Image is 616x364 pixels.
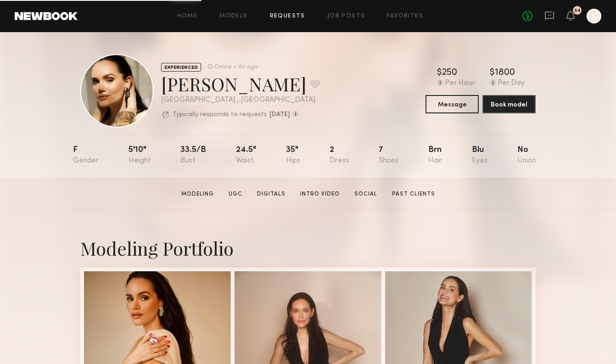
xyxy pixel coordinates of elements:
[587,9,601,23] a: L
[428,146,442,165] div: Brn
[437,68,442,78] div: $
[498,79,525,88] div: Per Day
[225,190,246,198] a: UGC
[351,190,381,198] a: Social
[286,146,300,165] div: 35"
[129,146,151,165] div: 5'10"
[270,13,305,19] a: Requests
[214,64,258,70] div: Online < 1hr ago
[161,72,320,96] div: [PERSON_NAME]
[426,95,479,113] button: Message
[180,146,206,165] div: 33.5/b
[574,8,581,13] div: 34
[80,236,536,260] div: Modeling Portfolio
[219,13,247,19] a: Models
[161,63,201,72] div: EXPERIENCED
[236,146,256,165] div: 24.5"
[388,190,439,198] a: Past Clients
[472,146,487,165] div: Blu
[387,13,423,19] a: Favorites
[379,146,398,165] div: 7
[177,13,198,19] a: Home
[445,79,475,88] div: Per Hour
[442,68,457,78] div: 250
[269,112,290,118] b: [DATE]
[173,112,267,118] p: Typically responds to requests
[495,68,515,78] div: 1800
[73,146,99,165] div: F
[297,190,343,198] a: Intro Video
[330,146,349,165] div: 2
[161,96,320,104] div: [GEOGRAPHIC_DATA] , [GEOGRAPHIC_DATA]
[253,190,289,198] a: Digitals
[178,190,218,198] a: Modeling
[490,68,495,78] div: $
[482,95,536,113] button: Book model
[327,13,365,19] a: Job Posts
[517,146,536,165] div: No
